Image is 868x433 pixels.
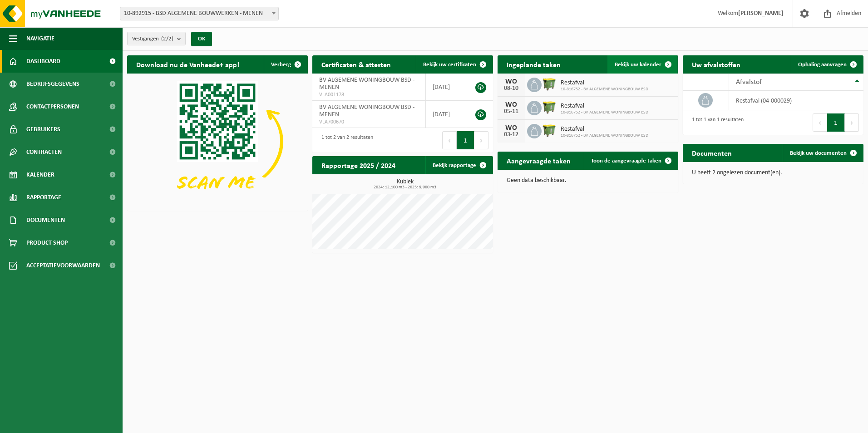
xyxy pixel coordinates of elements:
[542,99,557,115] img: WB-1100-HPE-GN-50
[416,55,492,74] a: Bekijk uw certificaten
[729,91,863,110] td: restafval (04-000029)
[502,124,520,132] div: WO
[561,103,648,110] span: Restafval
[127,74,308,209] img: Download de VHEPlus App
[442,131,457,149] button: Previous
[502,78,520,85] div: WO
[426,74,466,101] td: [DATE]
[561,110,648,115] span: 10-816752 - BV ALGEMENE WONINGBOUW BSD
[120,7,278,20] span: 10-892915 - BSD ALGEMENE BOUWWERKEN - MENEN
[264,55,307,74] button: Verberg
[319,77,414,91] span: BV ALGEMENE WONINGBOUW BSD - MENEN
[683,144,741,162] h2: Documenten
[26,209,65,231] span: Documenten
[132,32,173,46] span: Vestigingen
[607,55,677,74] a: Bekijk uw kalender
[474,131,488,149] button: Next
[425,156,492,174] a: Bekijk rapportage
[457,131,474,149] button: 1
[615,62,661,68] span: Bekijk uw kalender
[317,130,373,150] div: 1 tot 2 van 2 resultaten
[191,32,212,46] button: OK
[127,32,186,45] button: Vestigingen(2/2)
[845,113,859,132] button: Next
[317,179,493,190] h3: Kubiek
[738,10,784,17] strong: [PERSON_NAME]
[783,144,863,162] a: Bekijk uw documenten
[791,55,863,74] a: Ophaling aanvragen
[319,104,414,118] span: BV ALGEMENE WONINGBOUW BSD - MENEN
[317,185,493,190] span: 2024: 12,100 m3 - 2025: 9,900 m3
[26,163,54,186] span: Kalender
[692,170,854,176] p: U heeft 2 ongelezen document(en).
[26,73,79,95] span: Bedrijfsgegevens
[502,108,520,115] div: 05-11
[127,55,248,73] h2: Download nu de Vanheede+ app!
[498,55,570,73] h2: Ingeplande taken
[813,113,827,132] button: Previous
[561,79,648,87] span: Restafval
[26,141,62,163] span: Contracten
[798,62,847,68] span: Ophaling aanvragen
[507,177,669,184] p: Geen data beschikbaar.
[271,62,291,68] span: Verberg
[426,101,466,128] td: [DATE]
[120,7,279,20] span: 10-892915 - BSD ALGEMENE BOUWWERKEN - MENEN
[319,118,419,126] span: VLA700670
[312,55,400,73] h2: Certificaten & attesten
[687,113,744,133] div: 1 tot 1 van 1 resultaten
[26,95,79,118] span: Contactpersonen
[26,50,60,73] span: Dashboard
[312,156,404,174] h2: Rapportage 2025 / 2024
[26,27,54,50] span: Navigatie
[26,186,61,209] span: Rapportage
[319,91,419,98] span: VLA001178
[827,113,845,132] button: 1
[502,132,520,138] div: 03-12
[542,76,557,92] img: WB-1100-HPE-GN-50
[26,118,60,141] span: Gebruikers
[591,158,661,164] span: Toon de aangevraagde taken
[423,62,476,68] span: Bekijk uw certificaten
[584,152,677,170] a: Toon de aangevraagde taken
[502,85,520,92] div: 08-10
[542,123,557,138] img: WB-1100-HPE-GN-50
[498,152,580,169] h2: Aangevraagde taken
[26,231,68,254] span: Product Shop
[26,254,100,277] span: Acceptatievoorwaarden
[736,79,762,86] span: Afvalstof
[161,36,173,42] count: (2/2)
[561,87,648,92] span: 10-816752 - BV ALGEMENE WONINGBOUW BSD
[790,150,847,156] span: Bekijk uw documenten
[561,133,648,138] span: 10-816752 - BV ALGEMENE WONINGBOUW BSD
[502,101,520,108] div: WO
[561,126,648,133] span: Restafval
[683,55,750,73] h2: Uw afvalstoffen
